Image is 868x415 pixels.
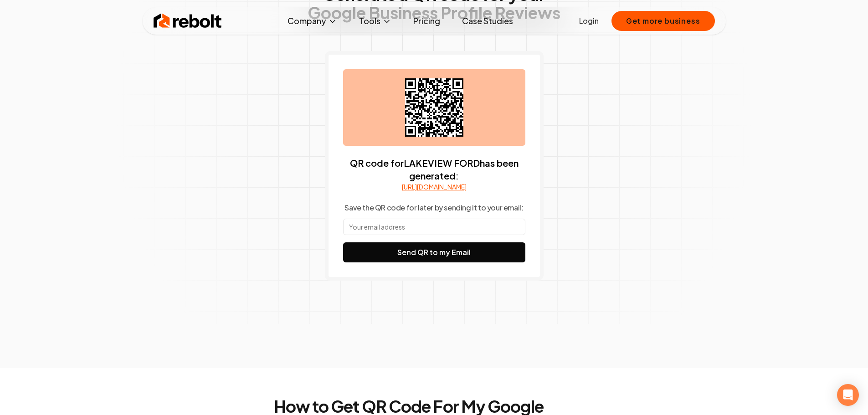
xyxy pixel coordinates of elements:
button: Company [280,12,344,30]
input: Your email address [343,219,525,235]
button: Get more business [611,11,715,31]
a: [URL][DOMAIN_NAME] [402,182,467,191]
p: Save the QR code for later by sending it to your email: [344,202,523,213]
button: Tools [352,12,399,30]
a: Login [579,15,599,26]
a: Case Studies [455,12,520,30]
button: Send QR to my Email [343,242,525,262]
div: Open Intercom Messenger [837,384,859,406]
p: QR code for LAKEVIEW FORD has been generated: [343,157,525,182]
img: Rebolt Logo [154,12,222,30]
a: Pricing [406,12,447,30]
